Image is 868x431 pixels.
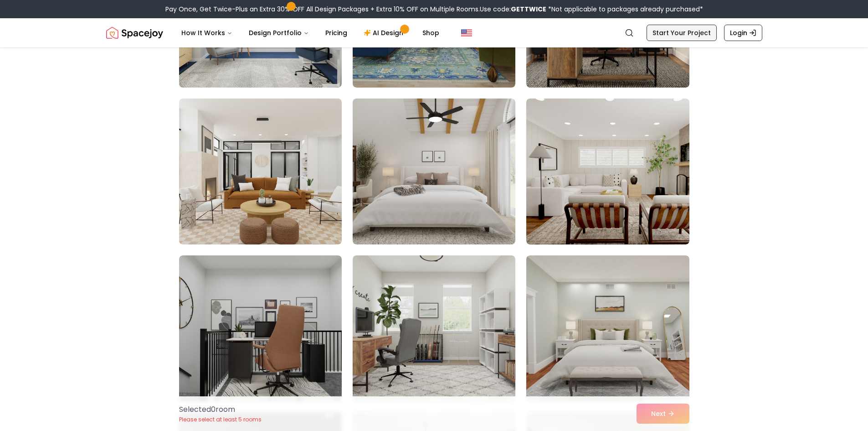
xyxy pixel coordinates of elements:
[415,24,447,42] a: Shop
[724,25,762,41] a: Login
[241,24,316,42] button: Design Portfolio
[179,404,262,415] p: Selected 0 room
[106,18,762,47] nav: Global
[647,25,717,41] a: Start Your Project
[165,5,703,14] div: Pay Once, Get Twice-Plus an Extra 30% OFF All Design Packages + Extra 10% OFF on Multiple Rooms.
[179,255,342,401] img: Room room-7
[526,255,689,401] img: Room room-9
[480,5,546,14] span: Use code:
[106,24,163,42] a: Spacejoy
[179,416,262,423] p: Please select at least 5 rooms
[511,5,546,14] b: GETTWICE
[174,24,447,42] nav: Main
[353,99,515,244] img: Room room-5
[526,99,689,244] img: Room room-6
[353,255,515,401] img: Room room-8
[174,24,240,42] button: How It Works
[318,24,354,42] a: Pricing
[461,27,472,38] img: United States
[179,99,342,244] img: Room room-4
[546,5,703,14] span: *Not applicable to packages already purchased*
[356,24,413,42] a: AI Design
[106,24,163,42] img: Spacejoy Logo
